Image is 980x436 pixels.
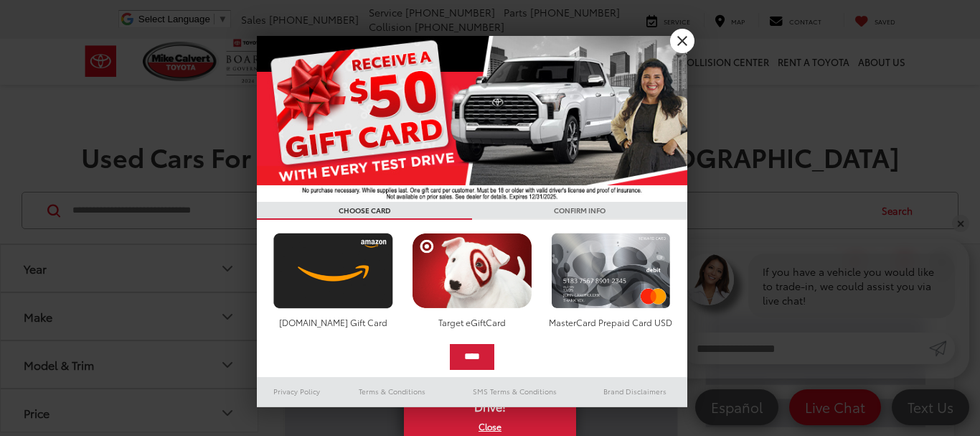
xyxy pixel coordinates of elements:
[472,202,687,220] h3: CONFIRM INFO
[257,383,337,400] a: Privacy Policy
[547,233,674,309] img: mastercard.png
[257,36,687,202] img: 55838_top_625864.jpg
[270,316,397,328] div: [DOMAIN_NAME] Gift Card
[270,233,397,309] img: amazoncard.png
[583,383,687,400] a: Brand Disclaimers
[547,316,674,328] div: MasterCard Prepaid Card USD
[408,233,535,309] img: targetcard.png
[337,383,447,400] a: Terms & Conditions
[408,316,535,328] div: Target eGiftCard
[447,383,583,400] a: SMS Terms & Conditions
[257,202,472,220] h3: CHOOSE CARD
